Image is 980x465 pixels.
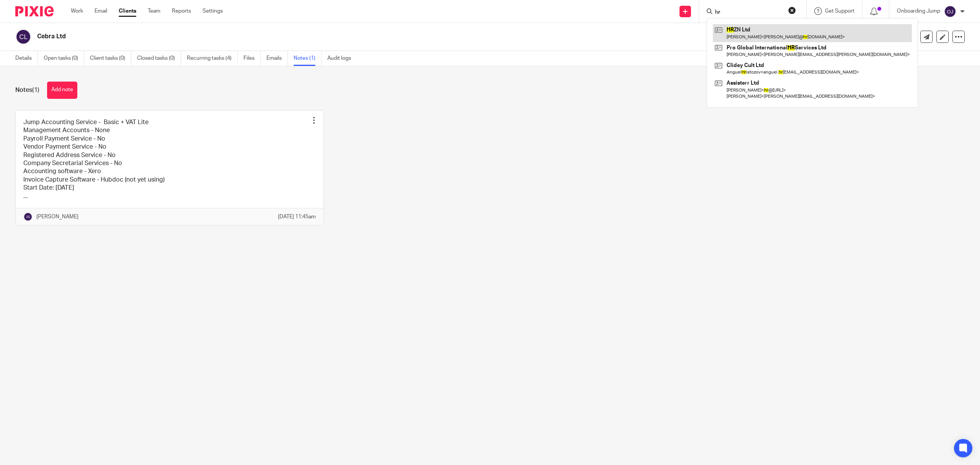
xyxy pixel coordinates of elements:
[47,82,77,99] button: Add note
[788,7,796,14] button: Clear
[23,212,33,221] img: svg%3E
[294,51,322,66] a: Notes (1)
[90,51,131,66] a: Client tasks (0)
[714,9,783,16] input: Search
[36,213,78,221] p: [PERSON_NAME]
[203,7,223,15] a: Settings
[278,213,316,221] p: [DATE] 11:45am
[243,51,261,66] a: Files
[15,6,54,16] img: Pixie
[71,7,83,15] a: Work
[187,51,238,66] a: Recurring tasks (4)
[15,29,31,45] img: svg%3E
[266,51,288,66] a: Emails
[15,51,38,66] a: Details
[172,7,191,15] a: Reports
[119,7,136,15] a: Clients
[825,8,854,14] span: Get Support
[148,7,160,15] a: Team
[44,51,84,66] a: Open tasks (0)
[897,7,940,15] p: Onboarding Jump
[327,51,357,66] a: Audit logs
[37,33,696,41] h2: Cebra Ltd
[137,51,181,66] a: Closed tasks (0)
[944,5,956,18] img: svg%3E
[15,86,39,94] h1: Notes
[32,87,39,93] span: (1)
[95,7,107,15] a: Email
